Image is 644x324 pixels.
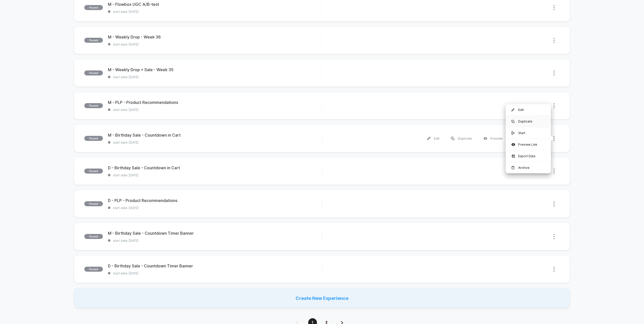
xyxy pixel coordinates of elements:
[84,103,103,108] span: paused
[84,169,103,174] span: paused
[421,133,445,144] div: Edit
[108,10,322,14] span: start date: [DATE]
[506,162,551,173] div: Archive
[553,70,555,76] img: close
[108,133,322,138] span: M - Birthday Sale - Countdown in Cart
[108,206,322,210] span: start date: [DATE]
[108,34,322,39] span: M - Weekly Drop - Week 36
[84,5,103,10] span: paused
[84,70,103,75] span: paused
[553,136,555,141] img: close
[108,231,322,236] span: M - Birthday Sale - Countdown Timer Banner
[506,150,551,162] div: Export Data
[445,133,478,144] div: Duplicate
[84,201,103,206] span: paused
[427,137,430,140] img: menu
[511,131,514,135] img: menu
[478,133,508,144] div: Preview
[506,139,551,150] div: Preview Link
[553,201,555,207] img: close
[108,2,322,7] span: M - Flowbox UGC A/B-test
[553,103,555,108] img: close
[108,165,322,170] span: D - Birthday Sale - Countdown in Cart
[84,38,103,43] span: paused
[451,137,454,140] img: menu
[108,263,322,268] span: D - Birthday Sale - Countdown Timer Banner
[108,43,322,46] span: start date: [DATE]
[553,267,555,272] img: close
[108,67,322,72] span: M - Weekly Drop + Sale - Week 35
[506,104,551,115] div: Edit
[553,5,555,10] img: close
[108,239,322,242] span: start date: [DATE]
[553,169,555,174] img: close
[511,166,514,170] img: menu
[108,108,322,112] span: start date: [DATE]
[506,116,551,127] div: Duplicate
[84,234,103,239] span: paused
[108,173,322,177] span: start date: [DATE]
[553,38,555,43] img: close
[511,108,514,111] img: menu
[108,271,322,275] span: start date: [DATE]
[108,198,322,203] span: D - PLP - Product Recommendations
[553,234,555,239] img: close
[74,288,570,308] div: Create New Experience
[108,100,322,105] span: M - PLP - Product Recommendations
[84,267,103,272] span: paused
[506,127,551,139] div: Start
[108,141,322,144] span: start date: [DATE]
[511,120,514,123] img: menu
[108,75,322,79] span: start date: [DATE]
[84,136,103,141] span: paused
